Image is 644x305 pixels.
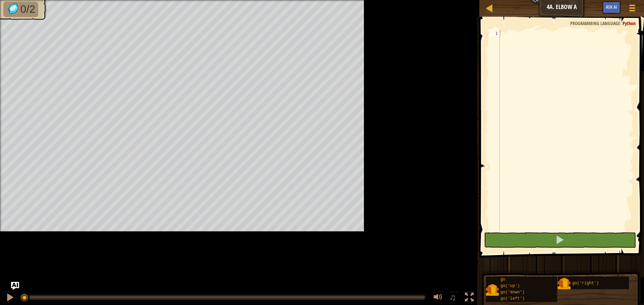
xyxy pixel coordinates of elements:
[3,2,38,17] li: Collect the gems.
[489,30,500,37] div: 1
[500,277,505,282] span: go
[431,291,445,305] button: Adjust volume
[484,232,636,248] button: Shift+Enter: Run current code.
[448,291,460,305] button: ♫
[449,292,456,302] span: ♫
[500,290,525,295] span: go('down')
[623,20,636,26] span: Python
[486,284,499,296] img: portrait.png
[602,1,621,14] button: Ask AI
[11,282,19,290] button: Ask AI
[606,4,617,10] span: Ask AI
[463,291,476,305] button: Toggle fullscreen
[572,281,599,286] span: go('right')
[20,3,35,15] span: 0/2
[570,20,620,26] span: Programming language
[620,20,623,26] span: :
[624,1,641,17] button: Show game menu
[3,291,17,305] button: Ctrl + P: Pause
[558,277,571,290] img: portrait.png
[500,284,520,288] span: go('up')
[500,296,525,301] span: go('left')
